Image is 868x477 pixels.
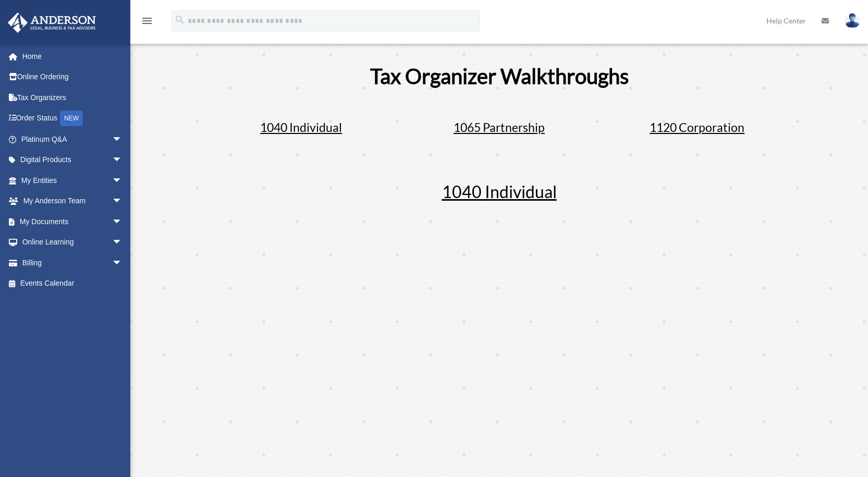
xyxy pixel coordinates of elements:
a: Events Calendar [7,273,138,294]
a: My Anderson Teamarrow_drop_down [7,191,138,212]
i: menu [141,15,153,27]
span: arrow_drop_down [112,150,133,171]
span: Tax Organizer Walkthroughs [370,64,629,89]
a: Digital Productsarrow_drop_down [7,150,138,170]
a: Platinum Q&Aarrow_drop_down [7,129,138,150]
span: arrow_drop_down [112,252,133,274]
span: arrow_drop_down [112,211,133,233]
a: My Entitiesarrow_drop_down [7,170,138,191]
span: arrow_drop_down [112,129,133,150]
span: 1040 Individual [442,181,557,202]
a: Home [7,46,138,67]
span: 1065 Partnership [454,120,545,134]
a: Online Ordering [7,67,138,88]
span: arrow_drop_down [112,232,133,253]
img: Anderson Advisors Platinum Portal [5,13,99,33]
span: arrow_drop_down [112,170,133,191]
span: 1120 Corporation [650,120,744,134]
img: User Pic [845,13,860,28]
a: Online Learningarrow_drop_down [7,232,138,253]
a: My Documentsarrow_drop_down [7,211,138,232]
span: arrow_drop_down [112,191,133,212]
a: Billingarrow_drop_down [7,252,138,273]
span: 1040 Individual [260,120,342,134]
div: NEW [60,111,83,126]
a: menu [141,18,153,27]
a: Tax Organizers [7,87,138,108]
a: Order StatusNEW [7,108,138,129]
i: search [174,14,186,26]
